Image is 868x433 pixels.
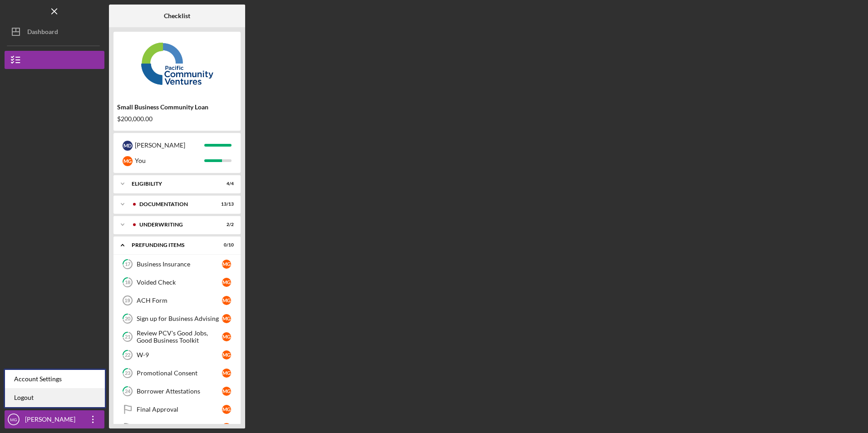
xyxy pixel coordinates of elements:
text: MG [10,417,17,422]
a: 17Business InsuranceMG [118,255,236,273]
div: 0 / 10 [217,242,234,248]
div: M G [222,405,231,414]
tspan: 24 [125,389,131,394]
tspan: 20 [125,316,131,322]
div: 2 / 2 [217,222,234,227]
div: M G [222,332,231,341]
a: 19ACH FormMG [118,291,236,310]
a: 20Sign up for Business AdvisingMG [118,310,236,328]
div: ACH Form [137,297,222,304]
div: M G [222,369,231,378]
div: M G [123,156,133,166]
div: M G [222,387,231,396]
a: Logout [5,389,105,407]
img: Product logo [113,36,241,91]
div: W-9 [137,351,222,359]
div: 13 / 13 [217,202,234,207]
div: $200,000.00 [117,115,237,123]
tspan: 23 [125,370,130,376]
div: M G [222,350,231,359]
a: 24Borrower AttestationsMG [118,382,236,400]
div: You [135,153,204,168]
div: M G [222,314,231,323]
tspan: 21 [125,334,130,340]
button: Dashboard [5,23,104,41]
div: Sign up for Business Advising [137,315,222,322]
a: 23Promotional ConsentMG [118,364,236,382]
div: [PERSON_NAME] [23,410,82,431]
tspan: 17 [125,261,131,267]
div: Promotional Consent [137,369,222,377]
div: M D [123,141,133,151]
button: MG[PERSON_NAME] [5,410,104,428]
div: 4 / 4 [217,181,234,187]
div: Account Settings [5,370,105,389]
tspan: 18 [125,280,130,285]
div: M G [222,260,231,269]
tspan: 22 [125,352,130,358]
div: M G [222,423,231,432]
a: 21Review PCV's Good Jobs, Good Business ToolkitMG [118,328,236,346]
tspan: 19 [124,298,130,303]
div: Voided Check [137,279,222,286]
div: Borrower Attestations [137,388,222,395]
div: Small Business Community Loan [117,103,237,111]
div: Final Approval [137,406,222,413]
a: 22W-9MG [118,346,236,364]
div: M G [222,278,231,287]
a: Final ApprovalMG [118,400,236,418]
b: Checklist [164,12,190,20]
div: Business Insurance [137,261,222,268]
a: 18Voided CheckMG [118,273,236,291]
div: Dashboard [27,23,58,43]
div: M G [222,296,231,305]
div: Documentation [139,202,211,207]
div: Eligibility [132,181,211,187]
div: [PERSON_NAME] [135,138,204,153]
div: Underwriting [139,222,211,227]
div: Review PCV's Good Jobs, Good Business Toolkit [137,330,222,344]
div: Prefunding Items [132,242,211,248]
